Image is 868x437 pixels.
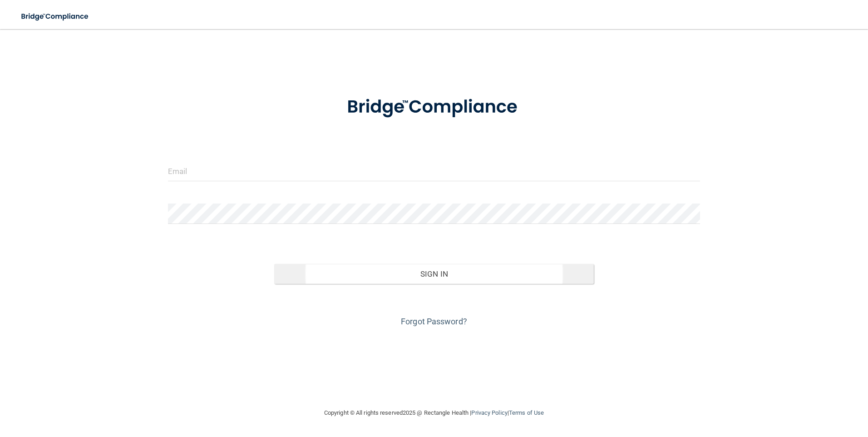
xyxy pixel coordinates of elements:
[14,7,97,26] img: bridge_compliance_login_screen.278c3ca4.svg
[274,264,594,284] button: Sign In
[401,317,467,326] a: Forgot Password?
[471,409,507,416] a: Privacy Policy
[268,398,600,427] div: Copyright © All rights reserved 2025 @ Rectangle Health | |
[509,409,544,416] a: Terms of Use
[328,84,540,131] img: bridge_compliance_login_screen.278c3ca4.svg
[168,161,700,181] input: Email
